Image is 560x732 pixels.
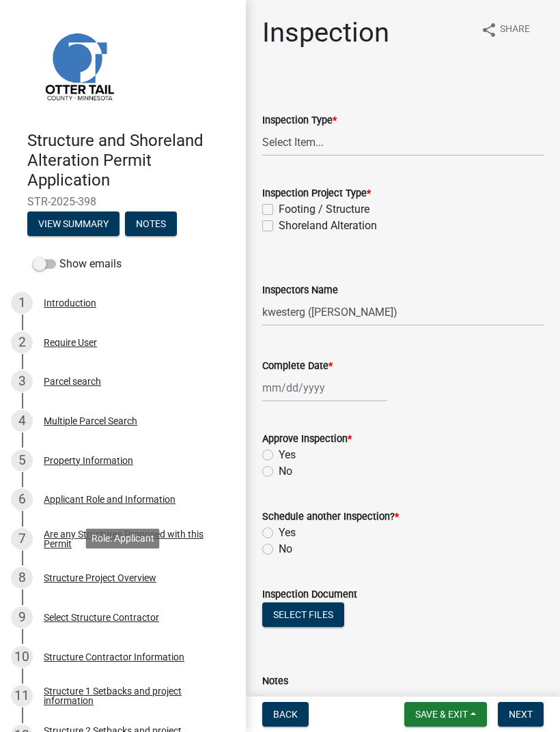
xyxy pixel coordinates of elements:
[27,14,130,117] img: Otter Tail County, Minnesota
[44,416,137,426] div: Multiple Parcel Search
[44,613,159,622] div: Select Structure Contractor
[262,590,357,600] label: Inspection Document
[125,211,177,236] button: Notes
[86,529,160,548] div: Role: Applicant
[470,16,541,43] button: shareShare
[279,447,296,463] label: Yes
[11,410,33,432] div: 4
[44,529,224,548] div: Are any Structures Proposed with this Permit
[481,22,497,38] i: share
[44,573,156,583] div: Structure Project Overview
[27,211,120,236] button: View Summary
[27,220,120,231] wm-modal-confirm: Summary
[44,652,184,662] div: Structure Contractor Information
[279,201,369,218] label: Footing / Structure
[279,218,377,234] label: Shoreland Alteration
[279,463,292,480] label: No
[500,22,530,38] span: Share
[11,606,33,628] div: 9
[279,525,296,541] label: Yes
[44,686,224,705] div: Structure 1 Setbacks and project information
[262,512,399,522] label: Schedule another Inspection?
[44,377,101,386] div: Parcel search
[262,374,387,402] input: mm/dd/yyyy
[262,16,389,49] h1: Inspection
[11,488,33,510] div: 6
[125,220,177,231] wm-modal-confirm: Notes
[44,456,133,465] div: Property Information
[11,450,33,471] div: 5
[27,131,235,190] h4: Structure and Shoreland Alteration Permit Application
[498,702,544,727] button: Next
[415,709,468,720] span: Save & Exit
[11,292,33,314] div: 1
[262,189,371,199] label: Inspection Project Type
[262,286,338,295] label: Inspectors Name
[44,338,97,347] div: Require User
[44,298,96,308] div: Introduction
[262,702,309,727] button: Back
[27,195,219,208] span: STR-2025-398
[262,435,352,444] label: Approve Inspection
[273,709,298,720] span: Back
[509,709,533,720] span: Next
[11,332,33,353] div: 2
[11,685,33,707] div: 11
[279,541,292,557] label: No
[33,256,122,272] label: Show emails
[44,495,176,504] div: Applicant Role and Information
[11,528,33,550] div: 7
[262,602,344,627] button: Select files
[262,677,288,686] label: Notes
[11,370,33,392] div: 3
[262,362,333,371] label: Complete Date
[11,646,33,668] div: 10
[404,702,487,727] button: Save & Exit
[11,567,33,589] div: 8
[262,116,337,126] label: Inspection Type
